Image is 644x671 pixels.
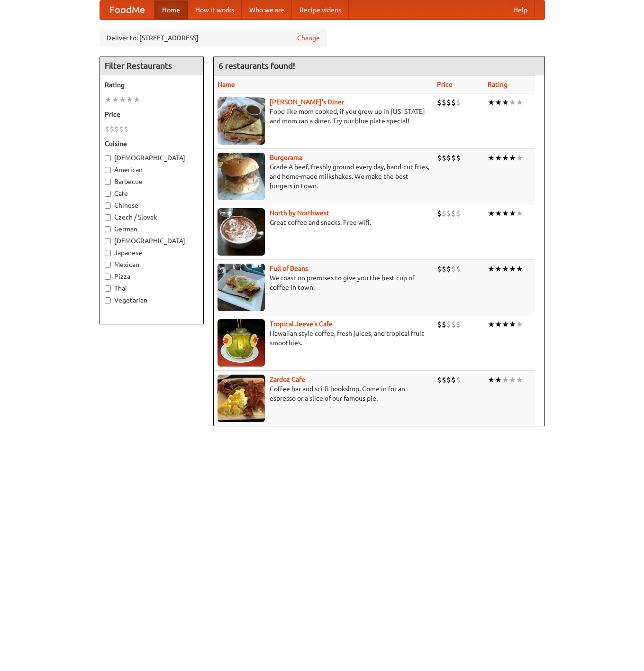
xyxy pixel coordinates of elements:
[502,319,509,330] li: ★
[446,319,451,330] li: $
[509,153,516,163] li: ★
[442,208,446,219] li: $
[516,153,523,163] li: ★
[126,94,133,105] li: ★
[270,98,344,106] a: [PERSON_NAME]'s Diner
[105,260,199,269] label: Mexican
[446,153,451,163] li: $
[456,264,461,274] li: $
[109,124,114,134] li: $
[105,226,111,232] input: German
[270,376,305,383] a: Zardoz Cafe
[451,153,456,163] li: $
[502,208,509,219] li: ★
[495,153,502,163] li: ★
[105,224,199,234] label: German
[105,212,199,222] label: Czech / Slovak
[502,97,509,108] li: ★
[218,264,265,311] img: beans.jpg
[456,375,461,385] li: $
[105,189,199,198] label: Cafe
[188,0,242,19] a: How it works
[270,320,333,328] b: Tropical Jeeve's Cafe
[105,110,199,119] h5: Price
[154,0,188,19] a: Home
[105,80,199,90] h5: Rating
[451,319,456,330] li: $
[100,29,327,46] div: Deliver to: [STREET_ADDRESS]
[437,97,442,108] li: $
[456,319,461,330] li: $
[242,0,292,19] a: Who we are
[105,238,111,244] input: [DEMOGRAPHIC_DATA]
[119,124,124,134] li: $
[509,208,516,219] li: ★
[100,0,154,19] a: FoodMe
[218,329,429,348] p: Hawaiian style coffee, fresh juices, and tropical fruit smoothies.
[105,153,199,163] label: [DEMOGRAPHIC_DATA]
[446,375,451,385] li: $
[270,209,329,217] a: North by Northwest
[456,208,461,219] li: $
[509,264,516,274] li: ★
[488,153,495,163] li: ★
[488,81,508,88] a: Rating
[105,179,111,185] input: Barbecue
[218,153,265,200] img: burgerama.jpg
[488,319,495,330] li: ★
[270,265,308,272] a: Full of Beans
[218,81,235,88] a: Name
[437,264,442,274] li: $
[105,177,199,186] label: Barbecue
[495,208,502,219] li: ★
[105,165,199,175] label: American
[105,202,111,209] input: Chinese
[105,284,199,293] label: Thai
[495,319,502,330] li: ★
[105,201,199,210] label: Chinese
[437,208,442,219] li: $
[442,97,446,108] li: $
[456,97,461,108] li: $
[105,297,111,303] input: Vegetarian
[446,264,451,274] li: $
[292,0,349,19] a: Recipe videos
[105,124,109,134] li: $
[509,319,516,330] li: ★
[105,285,111,292] input: Thai
[488,97,495,108] li: ★
[124,124,128,134] li: $
[456,153,461,163] li: $
[495,375,502,385] li: ★
[105,94,112,105] li: ★
[437,81,453,88] a: Price
[446,97,451,108] li: $
[105,295,199,305] label: Vegetarian
[218,273,429,292] p: We roast on premises to give you the best cup of coffee in town.
[437,153,442,163] li: $
[488,208,495,219] li: ★
[437,319,442,330] li: $
[451,264,456,274] li: $
[509,97,516,108] li: ★
[218,208,265,256] img: north.jpg
[437,375,442,385] li: $
[506,0,535,19] a: Help
[442,319,446,330] li: $
[105,167,111,173] input: American
[105,250,111,256] input: Japanese
[516,319,523,330] li: ★
[105,191,111,197] input: Cafe
[502,153,509,163] li: ★
[218,97,265,145] img: sallys.jpg
[105,274,111,280] input: Pizza
[105,155,111,161] input: [DEMOGRAPHIC_DATA]
[114,124,119,134] li: $
[446,208,451,219] li: $
[218,384,429,403] p: Coffee bar and sci-fi bookshop. Come in for an espresso or a slice of our famous pie.
[488,264,495,274] li: ★
[495,97,502,108] li: ★
[516,264,523,274] li: ★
